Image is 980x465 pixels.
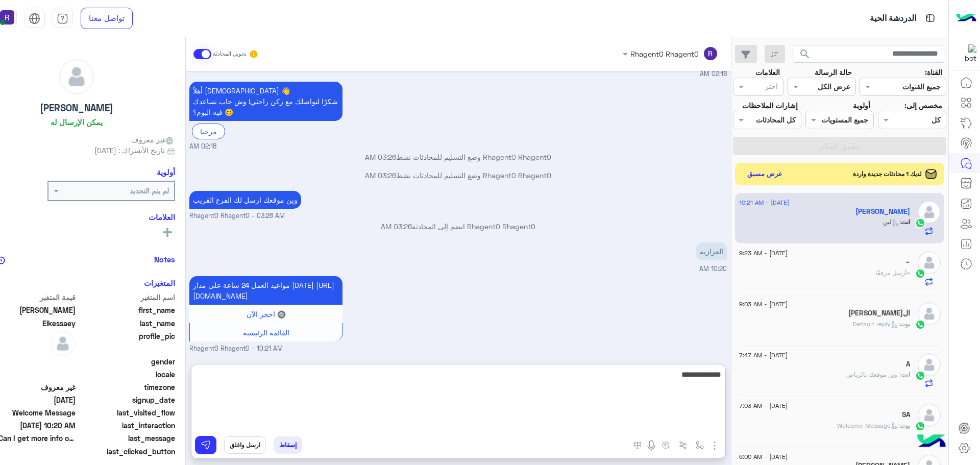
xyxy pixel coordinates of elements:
[915,268,925,279] img: WhatsApp
[918,353,941,376] img: defaultAdmin.png
[78,433,175,444] span: last_message
[900,422,910,429] span: بوت
[674,436,691,453] button: Trigger scenario
[189,211,285,221] span: Rhagent0 Rhagent0 - 03:26 AM
[78,305,175,315] span: first_name
[78,382,175,393] span: timezone
[365,153,396,161] span: 03:26 AM
[902,410,910,419] h5: SA
[224,436,266,454] button: ارسل واغلق
[915,421,925,431] img: WhatsApp
[883,218,901,226] span: : لبن
[700,70,727,78] span: 02:18 AM
[906,360,910,369] h5: A
[274,436,302,454] button: إسقاط
[733,137,946,155] button: تطبيق الفلاتر
[815,67,852,78] label: حالة الرسالة
[189,170,727,181] p: Rhagent0 Rhagent0 وضع التسليم للمحادثات نشط
[742,100,798,111] label: إشارات الملاحظات
[875,269,906,277] span: أرسل مرفقًا
[739,198,789,207] span: [DATE] - 10:21 AM
[696,441,704,449] img: select flow
[53,8,73,29] a: tab
[743,166,787,181] button: عرض مسبق
[50,331,76,356] img: defaultAdmin.png
[51,117,103,127] h6: يمكن الإرسال له
[924,12,937,25] img: tab
[59,59,94,94] img: defaultAdmin.png
[131,134,175,145] span: غير معروف
[189,142,216,152] span: 02:18 AM
[855,207,910,216] h5: Mohamed Elkessaey
[657,436,674,453] button: create order
[853,169,922,179] span: لديك 1 محادثات جديدة واردة
[29,13,40,25] img: tab
[901,371,910,378] span: انت
[189,221,727,232] p: Rhagent0 Rhagent0 انضم إلى المحادثة
[193,281,334,300] span: مواعيد العمل 24 ساعة علي مدار [DATE] [URL][DOMAIN_NAME]
[708,439,721,452] img: send attachment
[739,452,788,461] span: [DATE] - 6:00 AM
[40,102,113,114] h5: [PERSON_NAME]
[837,422,900,429] span: : Welcome Message
[243,328,289,337] span: القائمة الرئيسية
[739,300,788,309] span: [DATE] - 9:03 AM
[918,201,941,224] img: defaultAdmin.png
[81,8,133,29] a: تواصل معنا
[925,67,942,78] label: القناة:
[904,100,942,111] label: مخصص إلى:
[154,255,175,264] h6: Notes
[696,242,727,260] p: 17/9/2025, 10:20 AM
[846,371,901,378] span: وين موقعك بالرياض
[192,124,225,139] div: مرحبا
[853,100,870,111] label: أولوية
[78,331,175,354] span: profile_pic
[94,145,165,156] span: تاريخ الأشتراك : [DATE]
[157,167,175,177] h6: أولوية
[144,278,175,287] h6: المتغيرات
[848,309,910,317] h5: الحمدلله
[918,251,941,274] img: defaultAdmin.png
[905,258,910,266] h5: ~
[247,310,286,319] span: 🔘 احجز الآن
[956,8,976,29] img: Logo
[799,48,811,60] span: search
[679,441,687,449] img: Trigger scenario
[189,82,342,121] p: 17/9/2025, 2:18 AM
[645,439,657,452] img: send voice note
[915,371,925,381] img: WhatsApp
[189,276,342,305] p: 17/9/2025, 10:21 AM
[189,152,727,162] p: Rhagent0 Rhagent0 وضع التسليم للمحادثات نشط
[914,424,949,460] img: hulul-logo.png
[78,369,175,380] span: locale
[633,442,642,450] img: make a call
[906,269,910,277] span: ~
[201,440,211,450] img: send message
[901,218,910,226] span: انت
[765,81,779,94] div: اختر
[78,407,175,418] span: last_visited_flow
[189,344,283,354] span: Rhagent0 Rhagent0 - 10:21 AM
[900,320,910,328] span: بوت
[189,191,301,209] p: 17/9/2025, 3:26 AM
[918,404,941,427] img: defaultAdmin.png
[691,436,708,453] button: select flow
[57,13,68,25] img: tab
[78,292,175,303] span: اسم المتغير
[958,44,976,63] img: 322853014244696
[78,395,175,405] span: signup_date
[739,351,788,360] span: [DATE] - 7:47 AM
[381,222,412,231] span: 03:26 AM
[915,320,925,330] img: WhatsApp
[755,67,780,78] label: العلامات
[915,218,925,228] img: WhatsApp
[853,320,900,328] span: : Default reply
[213,50,247,58] small: تحويل المحادثة
[918,302,941,325] img: defaultAdmin.png
[662,441,670,449] img: create order
[78,356,175,367] span: gender
[78,446,175,457] span: last_clicked_button
[78,318,175,329] span: last_name
[78,420,175,431] span: last_interaction
[793,45,818,67] button: search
